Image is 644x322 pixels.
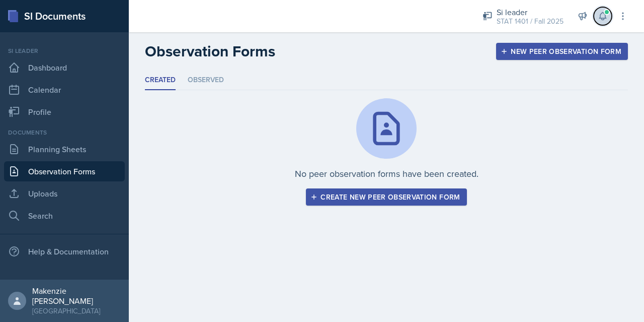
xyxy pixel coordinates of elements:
div: Help & Documentation [4,241,125,262]
a: Planning Sheets [4,139,125,159]
li: Created [145,71,176,90]
div: Documents [4,128,125,137]
a: Search [4,206,125,226]
button: Create new peer observation form [306,188,466,206]
div: Makenzie [PERSON_NAME] [32,286,121,306]
p: No peer observation forms have been created. [295,167,478,180]
li: Observed [188,71,224,90]
div: Create new peer observation form [312,193,460,201]
div: Si leader [497,6,563,18]
a: Dashboard [4,57,125,78]
a: Calendar [4,80,125,100]
div: STAT 1401 / Fall 2025 [497,16,563,27]
a: Observation Forms [4,161,125,181]
h2: Observation Forms [145,42,275,60]
button: New Peer Observation Form [496,43,628,60]
a: Profile [4,102,125,122]
a: Uploads [4,183,125,204]
div: [GEOGRAPHIC_DATA] [32,306,121,316]
div: Si leader [4,46,125,55]
div: New Peer Observation Form [503,47,621,55]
